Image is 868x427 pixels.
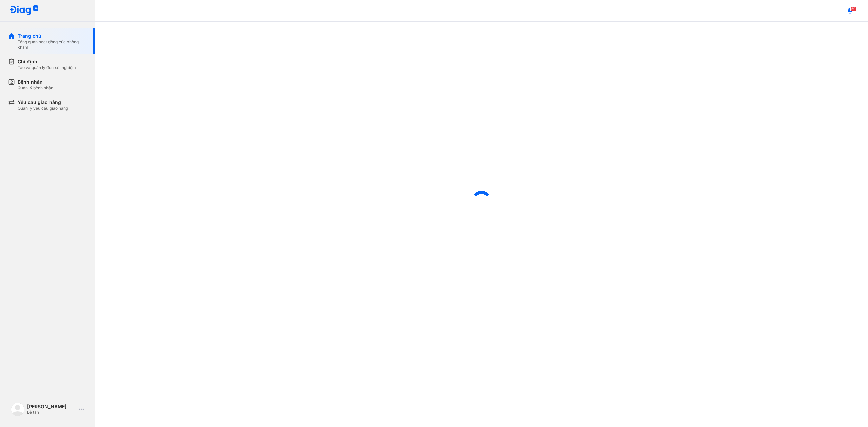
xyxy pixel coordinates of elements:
[18,79,53,85] div: Bệnh nhân
[18,106,68,111] div: Quản lý yêu cầu giao hàng
[11,403,24,416] img: logo
[27,404,76,410] div: [PERSON_NAME]
[27,410,76,415] div: Lễ tân
[18,99,68,106] div: Yêu cầu giao hàng
[850,6,856,11] span: 50
[18,39,87,50] div: Tổng quan hoạt động của phòng khám
[18,33,87,39] div: Trang chủ
[18,85,53,91] div: Quản lý bệnh nhân
[18,58,76,65] div: Chỉ định
[18,65,76,70] div: Tạo và quản lý đơn xét nghiệm
[9,5,39,16] img: logo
